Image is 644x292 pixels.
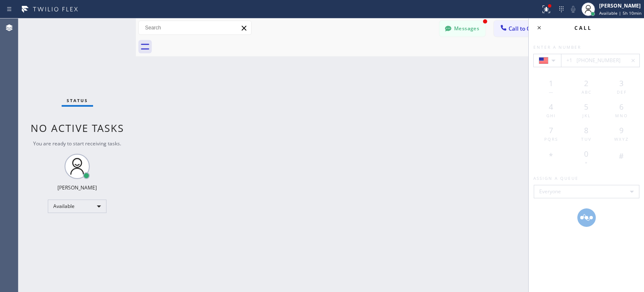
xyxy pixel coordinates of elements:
span: # [619,151,624,161]
span: Enter a number [533,44,581,50]
span: Call [574,24,592,32]
button: Call to Customer [494,21,558,37]
span: Status [67,97,88,103]
div: [PERSON_NAME] [599,2,641,9]
span: 3 [619,78,623,88]
input: Search [139,21,251,34]
div: Available [48,200,106,213]
span: Assign a queue [533,175,579,181]
span: PQRS [544,136,558,142]
div: Everyone [534,185,639,198]
span: 4 [549,102,553,112]
span: GHI [546,113,556,118]
span: MNO [615,113,628,118]
span: + [585,160,588,166]
span: 7 [549,125,553,135]
button: Messages [439,21,486,37]
span: Call to Customer [509,25,553,32]
div: [PERSON_NAME] [57,184,97,191]
span: No active tasks [31,121,124,135]
button: Mute [567,3,579,15]
span: — [549,89,554,95]
span: 1 [549,78,553,88]
span: DEF [617,89,627,95]
span: 9 [619,125,623,135]
span: 2 [584,78,588,88]
span: JKL [582,113,591,118]
span: 0 [584,149,588,159]
span: Available | 5h 10min [599,10,641,16]
span: ABC [582,89,592,95]
span: 6 [619,102,623,112]
span: WXYZ [614,136,629,142]
span: You are ready to start receiving tasks. [33,140,121,147]
span: 8 [584,125,588,135]
span: TUV [581,136,592,142]
span: 5 [584,102,588,112]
